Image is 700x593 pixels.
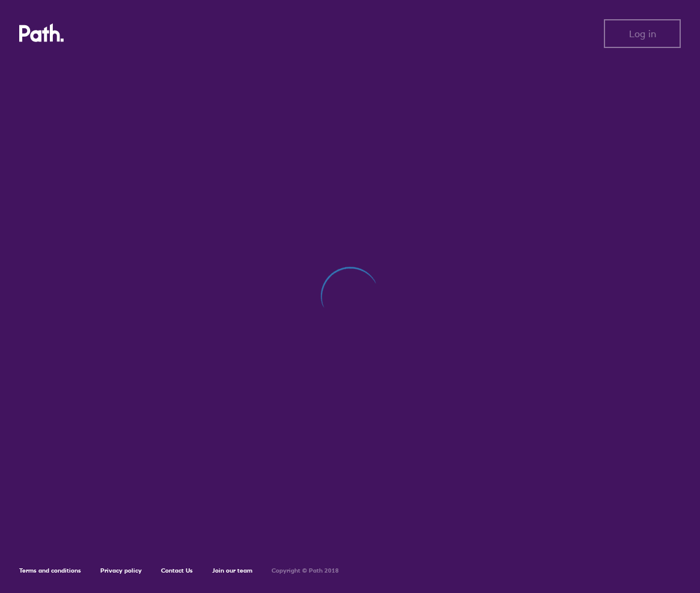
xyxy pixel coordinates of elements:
[604,19,681,48] button: Log in
[212,567,252,574] a: Join our team
[161,567,193,574] a: Contact Us
[629,28,656,39] span: Log in
[19,567,81,574] a: Terms and conditions
[272,567,339,574] h6: Copyright © Path 2018
[100,567,142,574] a: Privacy policy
